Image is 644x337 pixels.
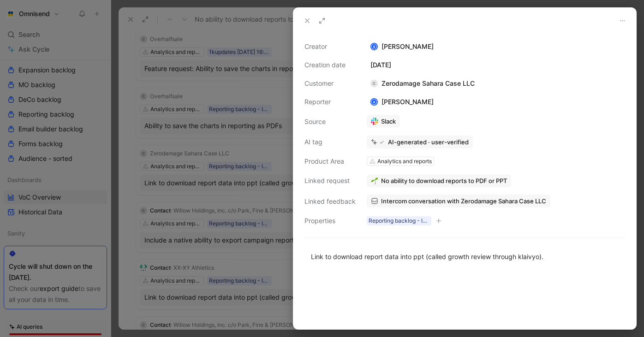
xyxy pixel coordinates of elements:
[304,156,356,167] div: Product Area
[367,96,437,107] div: [PERSON_NAME]
[304,196,356,207] div: Linked feedback
[388,138,469,146] div: AI-generated · user-verified
[304,136,356,148] div: AI tag
[367,78,478,89] div: Zerodamage Sahara Case LLC
[367,195,550,207] a: Intercom conversation with Zerodamage Sahara Case LLC
[371,44,377,50] div: K
[367,174,511,187] button: 🌱No ability to download reports to PDF or PPT
[304,96,356,107] div: Reporter
[367,59,625,71] div: [DATE]
[304,78,356,89] div: Customer
[367,115,400,128] a: Slack
[304,116,356,127] div: Source
[371,99,377,105] div: K
[377,157,432,166] div: Analytics and reports
[311,252,619,261] div: Link to download report data into ppt (called growth review through klaivyo).
[304,41,356,52] div: Creator
[371,177,378,184] img: 🌱
[367,41,625,52] div: [PERSON_NAME]
[381,197,546,205] span: Intercom conversation with Zerodamage Sahara Case LLC
[381,177,507,185] span: No ability to download reports to PDF or PPT
[304,175,356,186] div: Linked request
[369,216,429,225] div: Reporting backlog - Import 4 [DATE] 15:26
[304,215,356,226] div: Properties
[370,80,378,87] div: C
[304,59,356,71] div: Creation date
